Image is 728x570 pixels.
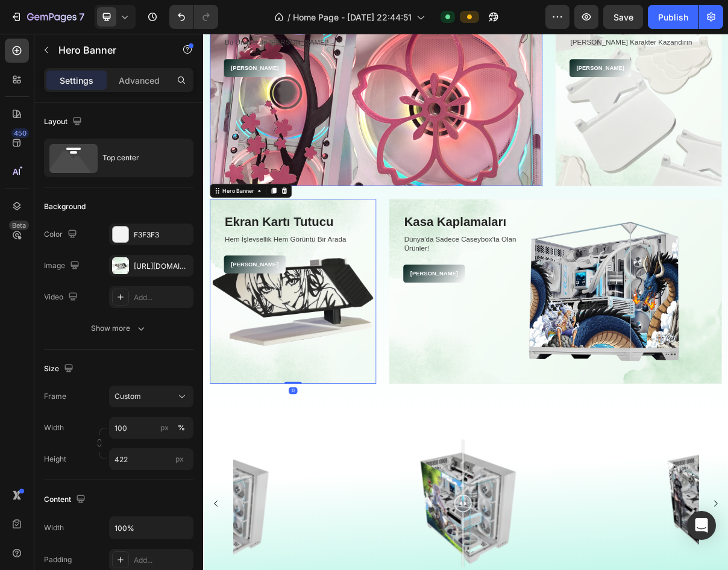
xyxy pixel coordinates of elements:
[44,114,84,130] div: Layout
[109,386,193,407] button: Custom
[160,422,169,433] div: px
[58,43,161,57] p: Hero Banner
[134,292,190,303] div: Add...
[687,511,716,540] div: Open Intercom Messenger
[28,247,219,271] h3: Ekran Kartı Tutucu
[109,417,193,439] input: px%
[157,421,172,435] button: %
[44,361,76,377] div: Size
[256,228,714,482] div: Background Image
[24,211,72,222] div: Hero Banner
[44,554,72,565] div: Padding
[44,522,64,533] div: Width
[11,128,29,138] div: 450
[275,318,360,343] a: [PERSON_NAME]
[287,11,290,23] span: /
[44,258,82,274] div: Image
[102,144,176,172] div: Top center
[118,487,130,496] div: 0
[275,247,695,271] h3: Kasa Kaplamaları
[506,5,694,19] p: [PERSON_NAME] Karakter Kazandırın
[134,230,190,240] div: F3F3F3
[9,221,29,230] div: Beta
[30,277,218,290] p: Hem İşlevsellik Hem Görüntü Bir Arada
[174,421,189,435] button: px
[504,35,589,60] a: [PERSON_NAME]
[44,227,80,243] div: Color
[30,5,447,19] p: Bu Ürünler ile [PERSON_NAME]!
[119,74,160,87] p: Advanced
[28,305,113,330] button: <p>Alışverişe Başla</p>
[285,325,351,336] p: [PERSON_NAME]
[44,454,66,465] label: Height
[256,228,714,482] div: Overlay
[658,11,688,23] div: Publish
[613,12,633,22] span: Save
[9,228,238,482] div: Overlay
[60,74,93,87] p: Settings
[134,261,190,272] div: [URL][DOMAIN_NAME]
[178,422,185,433] div: %
[44,318,193,339] button: Show more
[38,313,104,323] p: [PERSON_NAME]
[44,201,86,212] div: Background
[203,34,728,570] iframe: Design area
[115,391,141,402] span: Custom
[110,517,193,539] input: Auto
[44,289,80,305] div: Video
[277,290,694,302] p: Ürünler!
[603,5,643,29] button: Save
[5,5,90,29] button: 7
[134,555,190,566] div: Add...
[277,277,694,290] p: Dünya'da Sadece Caseybox'ta Olan
[514,42,580,52] p: [PERSON_NAME]
[44,492,88,508] div: Content
[91,322,147,334] div: Show more
[9,228,238,482] div: Background Image
[44,391,66,402] label: Frame
[293,11,412,23] span: Home Page - [DATE] 22:44:51
[38,42,104,52] p: [PERSON_NAME]
[175,454,184,463] span: px
[109,448,193,470] input: px
[79,10,84,24] p: 7
[28,35,113,60] a: [PERSON_NAME]
[169,5,218,29] div: Undo/Redo
[44,422,64,433] label: Width
[648,5,698,29] button: Publish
